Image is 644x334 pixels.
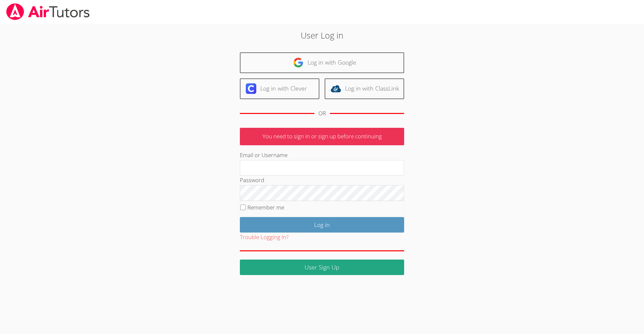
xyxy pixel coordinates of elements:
h2: User Log in [148,29,496,42]
img: clever-logo-6eab21bc6e7a338710f1a6ff85c0baf02591cd810cc4098c63d3a4b26e2feb20.svg [246,83,256,94]
img: google-logo-50288ca7cdecda66e5e0955fdab243c47b7ad437acaf1139b6f446037453330a.svg [293,57,304,68]
p: You need to sign in or sign up before continuing [240,128,404,145]
img: airtutors_banner-c4298cdbf04f3fff15de1276eac7730deb9818008684d7c2e4769d2f7ddbe033.png [6,3,90,20]
a: User Sign Up [240,260,404,275]
button: Trouble Logging In? [240,233,288,242]
input: Log in [240,217,404,233]
label: Remember me [247,204,284,211]
label: Email or Username [240,151,287,159]
div: OR [318,109,326,118]
label: Password [240,176,264,184]
a: Log in with ClassLink [325,78,404,99]
a: Log in with Google [240,52,404,73]
a: Log in with Clever [240,78,319,99]
img: classlink-logo-d6bb404cc1216ec64c9a2012d9dc4662098be43eaf13dc465df04b49fa7ab582.svg [331,83,341,94]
